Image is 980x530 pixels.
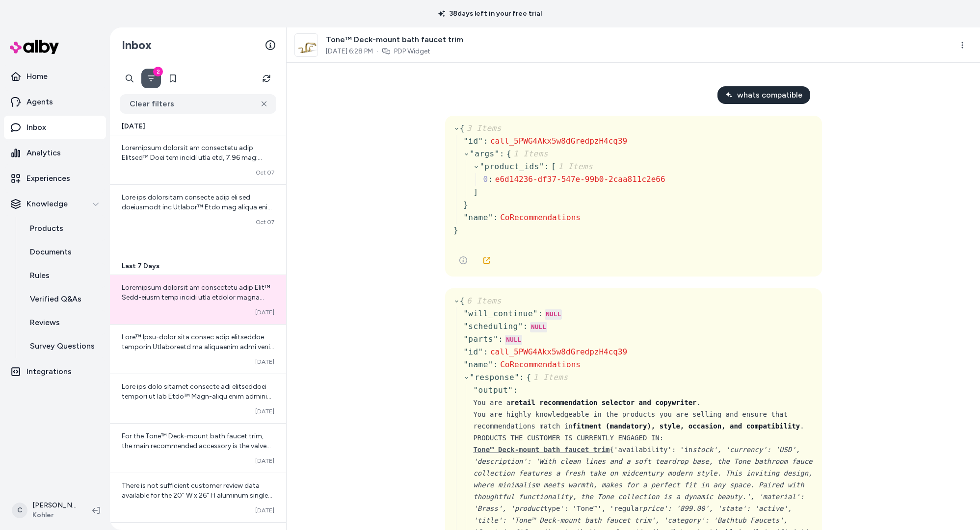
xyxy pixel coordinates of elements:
[453,226,458,235] span: }
[4,65,106,88] a: Home
[255,308,274,316] span: [DATE]
[20,217,106,240] a: Products
[110,135,286,184] a: Loremipsum dolorsit am consectetu adip Elitsed™ Doei tem incidi utla etd, 7.96 mag: <aliq-enimadm...
[464,124,501,133] span: 3 Items
[4,360,106,383] a: Integrations
[110,423,286,473] a: For the Tone™ Deck-mount bath faucet trim, the main recommended accessory is the valve required t...
[493,212,498,224] div: :
[490,136,627,146] span: call_5PWG4Akx5w8dGredpzH4cq39
[26,96,53,108] p: Agents
[511,149,548,158] span: 1 Items
[141,69,161,88] button: Filter
[473,446,609,454] span: Tone™ Deck-mount bath faucet trim
[510,399,696,406] strong: retail recommendation selector and copywriter
[463,322,523,331] span: " scheduling "
[506,149,548,158] span: {
[122,261,159,271] span: Last 7 Days
[255,457,274,465] span: [DATE]
[30,246,72,258] p: Documents
[530,322,547,333] div: NULL
[110,324,286,374] a: Lore™ Ipsu-dolor sita consec adip elitseddoe temporin Utlaboreetd ma aliquaenim admi veni quisno ...
[377,47,378,56] span: ·
[737,89,802,101] span: whats compatible
[483,175,488,184] span: 0
[110,473,286,522] a: There is not sufficient customer review data available for the 20" W x 26" H aluminum single-door...
[432,9,548,19] p: 38 days left in your free trial
[483,346,488,358] div: :
[122,122,145,131] span: [DATE]
[4,192,106,216] button: Knowledge
[479,162,544,171] span: " product_ids "
[295,34,318,56] img: T27417-4-2MB_ISO_d2c0005992_rgb
[4,116,106,139] a: Inbox
[256,169,274,177] span: Oct 07
[110,184,286,234] a: Lore ips dolorsitam consecte adip eli sed doeiusmodt inc Utlabor™ Etdo mag aliqua enim adm, 2.32 ...
[499,148,504,160] div: :
[110,374,286,423] a: Lore ips dolo sitamet consecte adi elitseddoei tempori ut lab Etdo™ Magn-aliqu enim admini veni: ...
[12,503,27,518] span: C
[519,372,524,383] div: :
[110,275,286,324] a: Loremipsum dolorsit am consectetu adip Elit™ Sedd-eiusm temp incidi utla etdolor magna aliqu enim...
[20,240,106,264] a: Documents
[30,223,63,234] p: Products
[463,213,493,222] span: " name "
[256,218,274,226] span: Oct 07
[4,90,106,114] a: Agents
[394,47,430,56] a: PDP Widget
[120,94,276,114] button: Clear filters
[30,317,60,328] p: Reviews
[20,264,106,287] a: Rules
[30,270,50,281] p: Rules
[20,311,106,334] a: Reviews
[463,360,493,369] span: " name "
[4,141,106,165] a: Analytics
[473,397,818,432] div: You are a . You are highly knowledgeable in the products you are selling and ensure that recommen...
[26,173,70,184] p: Experiences
[26,71,48,82] p: Home
[538,308,543,320] div: :
[20,287,106,311] a: Verified Q&As
[26,366,72,378] p: Integrations
[255,506,274,514] span: [DATE]
[500,213,581,222] span: CoRecommendations
[488,174,493,185] div: :
[32,501,77,510] p: [PERSON_NAME]
[526,373,568,382] span: {
[469,149,499,158] span: " args "
[473,385,513,395] span: " output "
[572,422,800,430] strong: fitment (mandatory), style, occasion, and compatibility
[6,495,84,526] button: C[PERSON_NAME]Kohler
[326,47,373,56] span: [DATE] 6:28 PM
[20,334,106,358] a: Survey Questions
[463,334,498,344] span: " parts "
[459,124,501,133] span: {
[531,373,568,382] span: 1 Items
[483,135,488,147] div: :
[122,38,152,52] h2: Inbox
[30,293,81,305] p: Verified Q&As
[153,67,163,76] div: 2
[505,335,522,346] div: NULL
[26,122,46,133] p: Inbox
[463,200,468,209] span: }
[257,69,276,88] button: Refresh
[463,136,483,146] span: " id "
[493,359,498,371] div: :
[523,321,528,332] div: :
[10,40,59,54] img: alby Logo
[26,198,68,210] p: Knowledge
[545,309,562,320] div: NULL
[463,347,483,356] span: " id "
[30,340,95,352] p: Survey Questions
[490,347,627,356] span: call_5PWG4Akx5w8dGredpzH4cq39
[495,175,665,184] span: e6d14236-df37-547e-99b0-2caa811c2e66
[459,296,501,305] span: {
[513,384,518,396] div: :
[255,407,274,415] span: [DATE]
[255,358,274,366] span: [DATE]
[500,360,581,369] span: CoRecommendations
[498,333,503,345] div: :
[469,373,519,382] span: " response "
[464,296,501,305] span: 6 Items
[453,251,473,270] button: See more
